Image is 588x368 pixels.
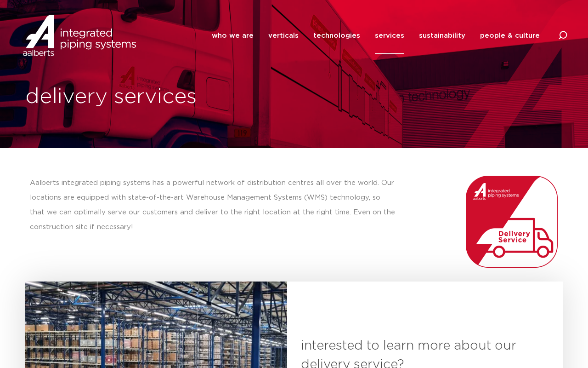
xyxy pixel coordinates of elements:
a: who we are [212,17,254,54]
p: Aalberts integrated piping systems has a powerful network of distribution centres all over the wo... [30,176,397,235]
h1: delivery services [25,82,289,112]
img: Aalberts_IPS_icon_delivery_service_rgb [466,176,558,268]
a: people & culture [480,17,540,54]
a: services [375,17,404,54]
a: sustainability [419,17,465,54]
a: technologies [313,17,360,54]
nav: Menu [212,17,540,54]
a: verticals [268,17,299,54]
